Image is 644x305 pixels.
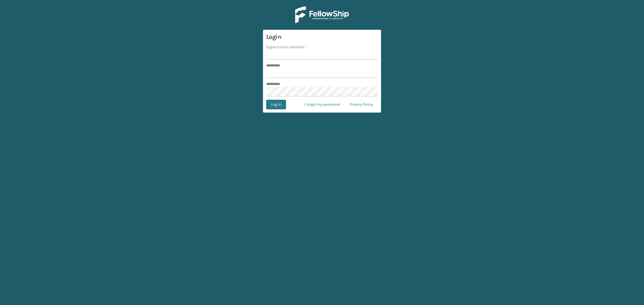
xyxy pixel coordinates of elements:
[266,100,286,109] button: Log In
[266,33,378,41] h3: Login
[299,100,345,109] a: I forgot my password
[266,44,307,50] label: Organization Identifier
[345,100,378,109] a: Privacy Policy
[295,6,349,23] img: Logo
